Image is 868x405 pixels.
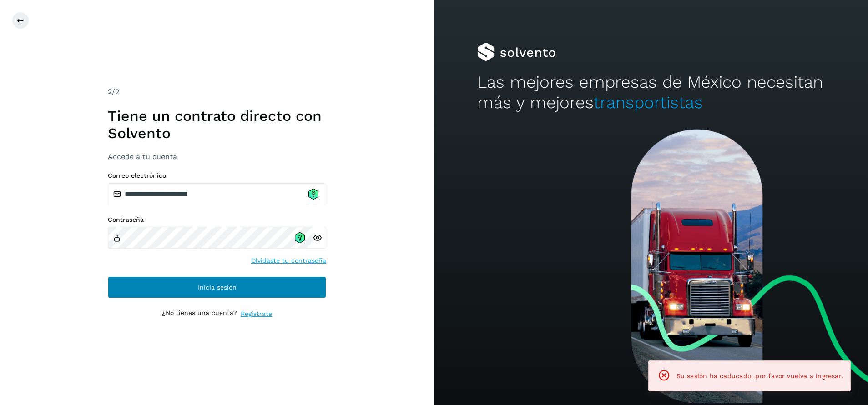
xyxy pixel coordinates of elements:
[241,309,272,319] a: Regístrate
[108,86,326,97] div: /2
[108,87,112,96] span: 2
[108,172,326,180] label: Correo electrónico
[108,107,326,142] h1: Tiene un contrato directo con Solvento
[477,72,824,113] h2: Las mejores empresas de México necesitan más y mejores
[594,93,703,112] span: transportistas
[162,309,237,319] p: ¿No tienes una cuenta?
[108,216,326,224] label: Contraseña
[108,152,326,161] h3: Accede a tu cuenta
[251,256,326,265] a: Olvidaste tu contraseña
[108,276,326,298] button: Inicia sesión
[676,372,843,380] span: Su sesión ha caducado, por favor vuelva a ingresar.
[198,284,237,290] span: Inicia sesión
